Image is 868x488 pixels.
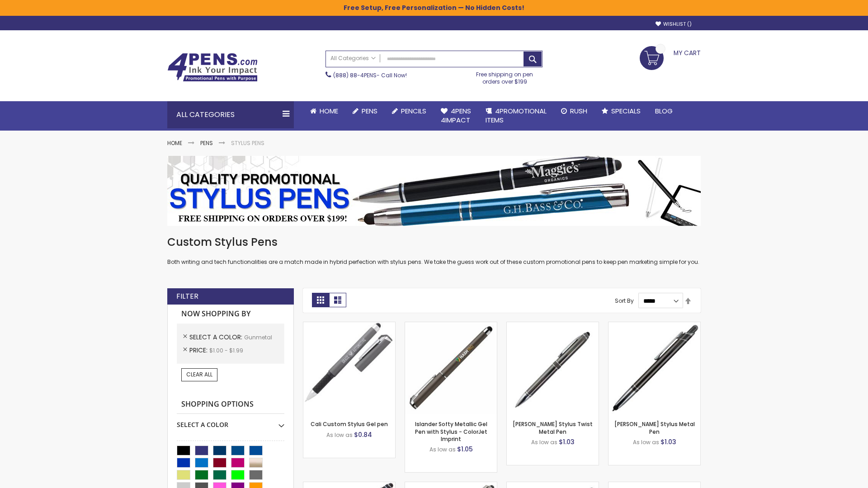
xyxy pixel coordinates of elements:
[594,101,648,121] a: Specials
[633,438,659,446] span: As low as
[429,446,456,453] span: As low as
[570,106,587,116] span: Rush
[167,139,182,147] a: Home
[303,101,345,121] a: Home
[486,106,547,125] span: 4PROMOTIONAL ITEMS
[303,322,395,329] a: Cali Custom Stylus Gel pen-Gunmetal
[656,21,692,28] a: Wishlist
[478,101,554,131] a: 4PROMOTIONALITEMS
[609,322,700,329] a: Olson Stylus Metal Pen-Gunmetal
[167,101,294,128] div: All Categories
[177,414,284,429] div: Select A Color
[467,67,543,85] div: Free shipping on pen orders over $199
[320,106,338,116] span: Home
[330,55,376,62] span: All Categories
[354,430,372,439] span: $0.84
[333,71,377,79] a: (888) 88-4PENS
[186,371,212,378] span: Clear All
[167,235,701,266] div: Both writing and tech functionalities are a match made in hybrid perfection with stylus pens. We ...
[189,346,209,355] span: Price
[507,322,599,329] a: Colter Stylus Twist Metal Pen-Gunmetal
[531,438,557,446] span: As low as
[209,347,243,354] span: $1.00 - $1.99
[457,445,473,454] span: $1.05
[415,420,487,442] a: Islander Softy Metallic Gel Pen with Stylus - ColorJet Imprint
[303,322,395,414] img: Cali Custom Stylus Gel pen-Gunmetal
[231,139,264,147] strong: Stylus Pens
[609,322,700,414] img: Olson Stylus Metal Pen-Gunmetal
[167,156,701,226] img: Stylus Pens
[326,51,380,66] a: All Categories
[434,101,478,131] a: 4Pens4impact
[177,395,284,414] strong: Shopping Options
[405,322,497,329] a: Islander Softy Metallic Gel Pen with Stylus - ColorJet Imprint-Gunmetal
[615,297,634,305] label: Sort By
[660,437,676,446] span: $1.03
[507,322,599,414] img: Colter Stylus Twist Metal Pen-Gunmetal
[655,106,673,116] span: Blog
[513,420,593,435] a: [PERSON_NAME] Stylus Twist Metal Pen
[176,291,198,301] strong: Filter
[326,431,353,439] span: As low as
[611,106,641,116] span: Specials
[177,305,284,324] strong: Now Shopping by
[614,420,695,435] a: [PERSON_NAME] Stylus Metal Pen
[405,322,497,414] img: Islander Softy Metallic Gel Pen with Stylus - ColorJet Imprint-Gunmetal
[167,53,258,82] img: 4Pens Custom Pens and Promotional Products
[312,293,329,307] strong: Grid
[401,106,426,116] span: Pencils
[648,101,680,121] a: Blog
[554,101,594,121] a: Rush
[167,235,701,249] h1: Custom Stylus Pens
[189,333,244,342] span: Select A Color
[345,101,385,121] a: Pens
[244,333,272,341] span: Gunmetal
[441,106,471,125] span: 4Pens 4impact
[333,71,407,79] span: - Call Now!
[311,420,388,428] a: Cali Custom Stylus Gel pen
[200,139,213,147] a: Pens
[181,368,217,381] a: Clear All
[362,106,377,116] span: Pens
[385,101,434,121] a: Pencils
[559,437,575,446] span: $1.03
